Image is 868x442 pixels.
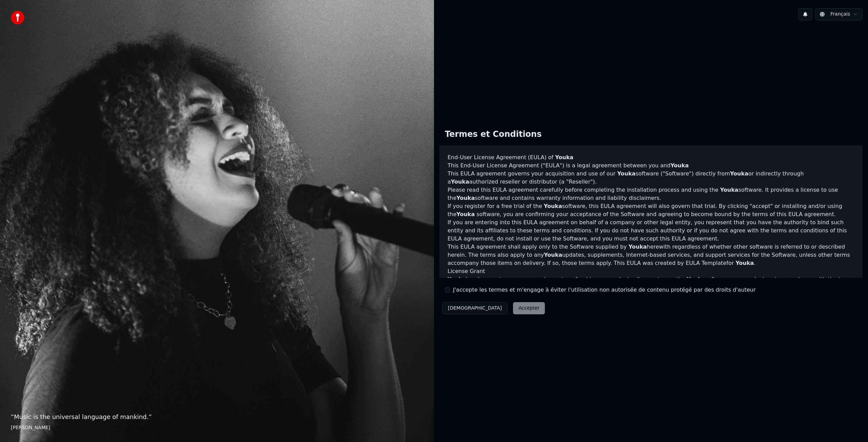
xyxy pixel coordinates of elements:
span: Youka [720,187,738,193]
span: Youka [544,252,562,258]
span: Youka [456,211,475,217]
h3: License Grant [448,267,854,275]
span: Youka [448,276,466,282]
p: This EULA agreement governs your acquisition and use of our software ("Software") directly from o... [448,170,854,186]
span: Youka [617,170,635,177]
span: Youka [735,260,754,266]
footer: [PERSON_NAME] [11,424,423,431]
span: Youka [670,162,689,169]
h3: End-User License Agreement (EULA) of [448,153,854,162]
label: J'accepte les termes et m'engage à éviter l'utilisation non autorisée de contenu protégé par des ... [453,286,755,294]
div: Termes et Conditions [439,124,547,145]
span: Youka [687,276,705,282]
p: This EULA agreement shall apply only to the Software supplied by herewith regardless of whether o... [448,243,854,267]
span: Youka [629,244,647,250]
span: Youka [544,203,562,209]
img: youka [11,11,24,24]
span: Youka [451,178,469,185]
p: If you register for a free trial of the software, this EULA agreement will also govern that trial... [448,202,854,218]
span: Youka [555,154,573,161]
p: hereby grants you a personal, non-transferable, non-exclusive licence to use the software on your... [448,275,854,292]
a: EULA Template [686,260,726,266]
span: Youka [730,170,748,177]
span: Youka [456,195,475,201]
button: [DEMOGRAPHIC_DATA] [442,302,508,314]
p: This End-User License Agreement ("EULA") is a legal agreement between you and [448,162,854,170]
p: If you are entering into this EULA agreement on behalf of a company or other legal entity, you re... [448,218,854,243]
p: “ Music is the universal language of mankind. ” [11,412,423,422]
p: Please read this EULA agreement carefully before completing the installation process and using th... [448,186,854,202]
